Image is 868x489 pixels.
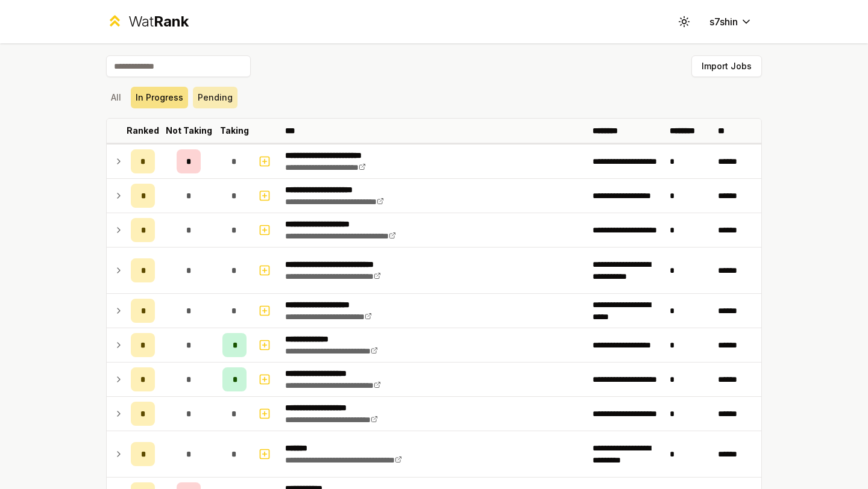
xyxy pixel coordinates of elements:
span: Rank [154,13,189,30]
p: Taking [220,125,249,137]
p: Not Taking [166,125,212,137]
button: Import Jobs [691,55,762,77]
button: Pending [193,87,237,108]
a: WatRank [106,12,189,31]
button: s7shin [700,11,762,33]
div: Wat [128,12,189,31]
span: s7shin [709,14,738,29]
button: All [106,87,126,108]
button: In Progress [131,87,188,108]
p: Ranked [127,125,159,137]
